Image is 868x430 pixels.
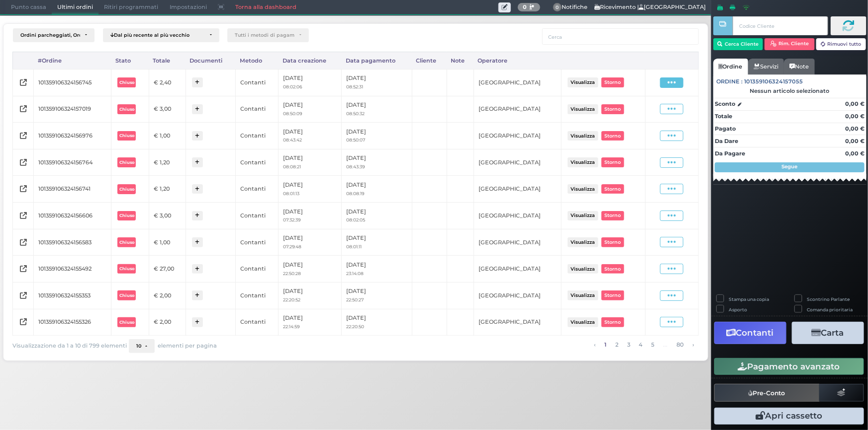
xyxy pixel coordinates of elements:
[447,52,474,69] div: Note
[591,339,598,350] a: pagina precedente
[341,52,412,69] div: Data pagamento
[474,309,561,336] td: [GEOGRAPHIC_DATA]
[601,339,609,350] a: alla pagina 1
[119,160,134,165] b: Chiuso
[782,163,798,170] strong: Segue
[568,317,598,327] button: Visualizza
[341,123,412,149] td: [DATE]
[715,125,736,132] strong: Pagato
[341,309,412,336] td: [DATE]
[341,229,412,256] td: [DATE]
[149,229,186,256] td: € 1,00
[284,271,301,276] small: 22:50:28
[278,69,341,96] td: [DATE]
[52,0,98,14] span: Ultimi ordini
[164,0,212,14] span: Impostazioni
[149,96,186,123] td: € 3,00
[474,149,561,176] td: [GEOGRAPHIC_DATA]
[523,3,527,10] b: 0
[278,52,341,69] div: Data creazione
[227,28,309,42] button: Tutti i metodi di pagamento
[235,282,278,309] td: Contanti
[715,113,732,120] strong: Totale
[346,324,364,329] small: 22:20:50
[715,150,745,157] strong: Da Pagare
[278,123,341,149] td: [DATE]
[129,339,217,353] div: elementi per pagina
[33,149,111,176] td: 101359106324156764
[278,256,341,283] td: [DATE]
[149,69,186,96] td: € 2,40
[284,111,302,116] small: 08:50:09
[542,28,699,45] input: Cerca
[235,176,278,203] td: Contanti
[12,340,127,352] span: Visualizzazione da 1 a 10 di 799 elementi
[278,282,341,309] td: [DATE]
[129,339,155,353] button: 10
[568,77,598,87] button: Visualizza
[714,322,786,344] button: Contanti
[717,77,743,86] span: Ordine :
[284,137,302,143] small: 08:43:42
[474,52,561,69] div: Operatore
[119,213,134,218] b: Chiuso
[845,100,865,107] strong: 0,00 €
[149,149,186,176] td: € 1,20
[714,384,820,402] button: Pre-Conto
[346,164,365,169] small: 08:43:39
[33,256,111,283] td: 101359106324155492
[474,176,561,203] td: [GEOGRAPHIC_DATA]
[568,290,598,300] button: Visualizza
[713,87,867,94] div: Nessun articolo selezionato
[235,309,278,336] td: Contanti
[136,343,141,349] span: 10
[341,256,412,283] td: [DATE]
[119,240,134,245] b: Chiuso
[346,191,364,196] small: 08:08:19
[341,282,412,309] td: [DATE]
[674,339,686,350] a: alla pagina 80
[807,306,853,313] label: Comanda prioritaria
[284,191,300,196] small: 08:01:13
[649,339,657,350] a: alla pagina 5
[284,324,300,329] small: 22:14:59
[235,123,278,149] td: Contanti
[5,0,52,14] span: Punto cassa
[765,38,815,50] button: Rim. Cliente
[103,28,219,42] button: Dal più recente al più vecchio
[601,290,624,300] button: Storno
[110,32,205,38] div: Dal più recente al più vecchio
[474,256,561,283] td: [GEOGRAPHIC_DATA]
[601,77,624,87] button: Storno
[346,84,363,89] small: 08:52:31
[278,96,341,123] td: [DATE]
[474,96,561,123] td: [GEOGRAPHIC_DATA]
[412,52,447,69] div: Cliente
[845,150,865,157] strong: 0,00 €
[346,271,364,276] small: 23:14:08
[284,84,302,89] small: 08:02:06
[33,69,111,96] td: 101359106324156745
[715,100,735,108] strong: Sconto
[13,28,95,42] button: Ordini parcheggiati, Ordini aperti, Ordini chiusi
[235,52,278,69] div: Metodo
[341,203,412,229] td: [DATE]
[119,107,134,112] b: Chiuso
[149,176,186,203] td: € 1,20
[729,296,769,302] label: Stampa una copia
[235,256,278,283] td: Contanti
[601,264,624,274] button: Storno
[341,149,412,176] td: [DATE]
[624,339,633,350] a: alla pagina 3
[98,0,164,14] span: Ritiri programmati
[33,96,111,123] td: 101359106324157019
[341,96,412,123] td: [DATE]
[601,317,624,327] button: Storno
[845,138,865,144] strong: 0,00 €
[33,309,111,336] td: 101359106324155326
[149,203,186,229] td: € 3,00
[474,69,561,96] td: [GEOGRAPHIC_DATA]
[568,211,598,220] button: Visualizza
[149,309,186,336] td: € 2,00
[119,320,134,325] b: Chiuso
